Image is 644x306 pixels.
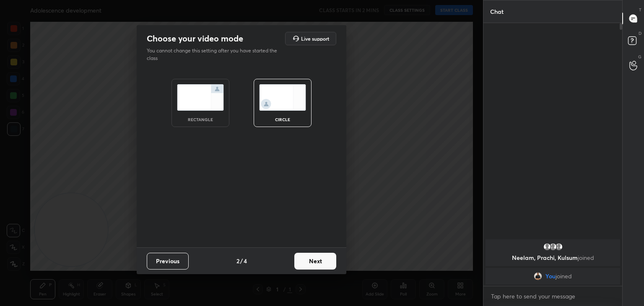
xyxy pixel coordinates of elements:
p: Chat [483,0,510,23]
p: D [639,30,641,36]
span: joined [578,254,594,262]
h2: Choose your video mode [147,33,243,44]
h4: / [240,257,243,265]
h4: 4 [244,257,247,265]
img: default.png [549,243,557,251]
span: You [545,273,556,280]
img: default.png [543,243,551,251]
h5: Live support [301,36,329,41]
p: Neelam, Prachi, Kulsum [491,254,615,261]
span: joined [556,273,572,280]
p: T [639,7,641,13]
img: default.png [555,243,563,251]
button: Next [294,253,336,270]
div: grid [483,238,622,286]
button: Previous [147,253,189,270]
img: normalScreenIcon.ae25ed63.svg [177,84,224,111]
div: rectangle [184,117,217,122]
img: circleScreenIcon.acc0effb.svg [259,84,306,111]
p: You cannot change this setting after you have started the class [147,47,283,62]
img: ac1245674e8d465aac1aa0ff8abd4772.jpg [534,272,542,280]
p: G [638,54,641,60]
div: circle [266,117,299,122]
h4: 2 [236,257,239,265]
